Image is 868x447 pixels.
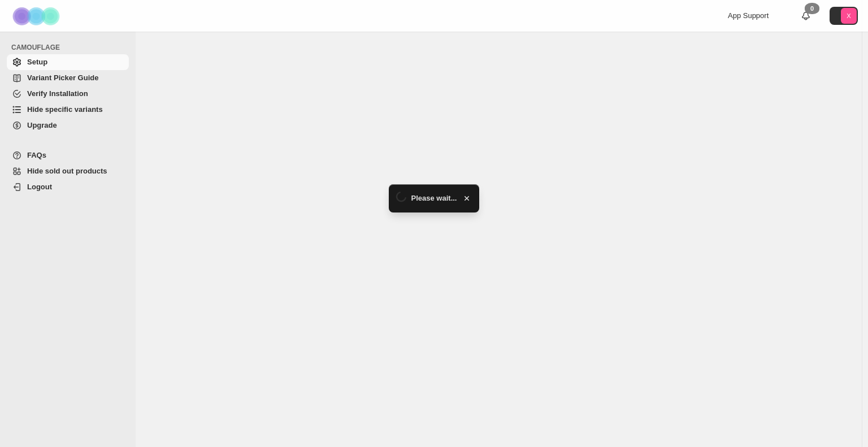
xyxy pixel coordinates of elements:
a: Setup [7,54,129,70]
img: Camouflage [9,1,66,32]
span: Upgrade [27,121,57,129]
span: FAQs [27,151,46,159]
span: Hide specific variants [27,105,103,114]
a: 0 [800,10,811,21]
a: FAQs [7,147,129,163]
span: Logout [27,183,52,191]
div: 0 [805,3,819,14]
span: CAMOUFLAGE [11,43,130,52]
button: Avatar with initials X [830,7,858,25]
a: Logout [7,179,129,195]
span: Setup [27,58,47,66]
span: Please wait... [411,193,457,204]
text: X [847,12,851,19]
span: Variant Picker Guide [27,73,98,82]
a: Hide specific variants [7,102,129,118]
span: Avatar with initials X [841,8,857,24]
span: Hide sold out products [27,167,107,175]
a: Verify Installation [7,86,129,102]
a: Hide sold out products [7,163,129,179]
span: App Support [728,11,769,20]
span: Verify Installation [27,89,88,98]
a: Variant Picker Guide [7,70,129,86]
a: Upgrade [7,118,129,133]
